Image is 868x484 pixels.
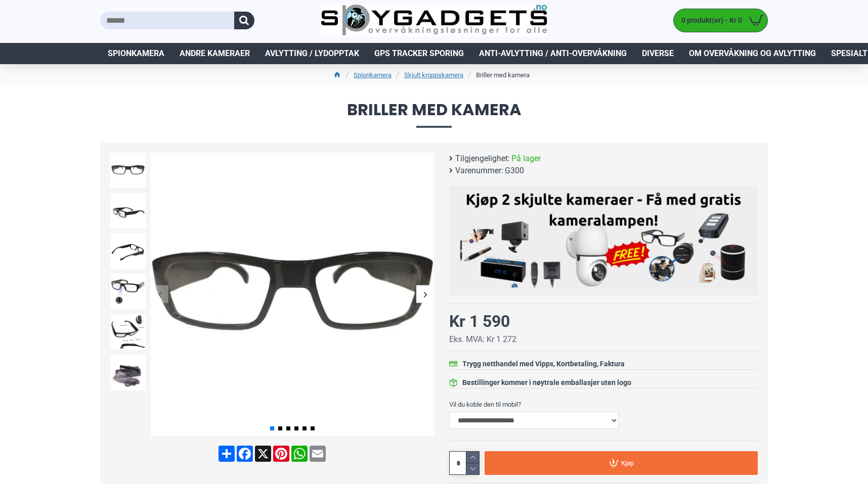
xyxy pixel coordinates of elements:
[416,285,434,303] div: Next slide
[449,396,758,412] label: Vil du koble den til mobil?
[272,446,290,462] a: Pinterest
[455,153,510,165] b: Tilgjengelighet:
[374,47,464,60] span: GPS Tracker Sporing
[302,426,307,430] span: Go to slide 5
[110,193,146,228] img: Spionbriller med kamera - SpyGadgets.no
[354,70,392,80] a: Spionkamera
[505,165,524,177] span: G300
[294,426,298,430] span: Go to slide 4
[321,4,548,37] img: SpyGadgets.no
[286,426,290,430] span: Go to slide 3
[180,47,250,60] span: Andre kameraer
[172,43,257,64] a: Andre kameraer
[265,47,359,60] span: Avlytting / Lydopptak
[462,359,625,369] div: Trygg netthandel med Vipps, Kortbetaling, Faktura
[621,460,634,466] span: Kjøp
[642,47,674,60] span: Diverse
[511,153,541,165] span: På lager
[151,153,434,435] img: Spionbriller med kamera - SpyGadgets.no
[218,446,236,462] a: Share
[110,355,146,390] img: Spionbriller med kamera - SpyGadgets.no
[479,47,627,60] span: Anti-avlytting / Anti-overvåkning
[404,70,463,80] a: Skjult kroppskamera
[462,377,631,388] div: Bestillinger kommer i nøytrale emballasjer uten logo
[100,102,768,127] span: Briller med kamera
[236,446,254,462] a: Facebook
[689,47,816,60] span: Om overvåkning og avlytting
[110,274,146,309] img: Spionbriller med kamera - SpyGadgets.no
[290,446,309,462] a: WhatsApp
[471,43,634,64] a: Anti-avlytting / Anti-overvåkning
[674,9,767,32] a: 0 produkt(er) - Kr 0
[681,43,823,64] a: Om overvåkning og avlytting
[151,285,168,303] div: Previous slide
[110,233,146,269] img: Spionbriller med kamera - SpyGadgets.no
[449,309,510,333] div: Kr 1 590
[455,165,503,177] b: Varenummer:
[674,15,745,26] span: 0 produkt(er) - Kr 0
[110,314,146,350] img: Spionbriller med kamera - SpyGadgets.no
[257,43,367,64] a: Avlytting / Lydopptak
[278,426,282,430] span: Go to slide 2
[367,43,471,64] a: GPS Tracker Sporing
[110,153,146,188] img: Spionbriller med kamera - SpyGadgets.no
[270,426,274,430] span: Go to slide 1
[634,43,681,64] a: Diverse
[457,190,750,287] img: Kjøp 2 skjulte kameraer – Få med gratis kameralampe!
[311,426,315,430] span: Go to slide 6
[254,446,272,462] a: X
[108,47,164,60] span: Spionkamera
[100,43,172,64] a: Spionkamera
[309,446,327,462] a: Email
